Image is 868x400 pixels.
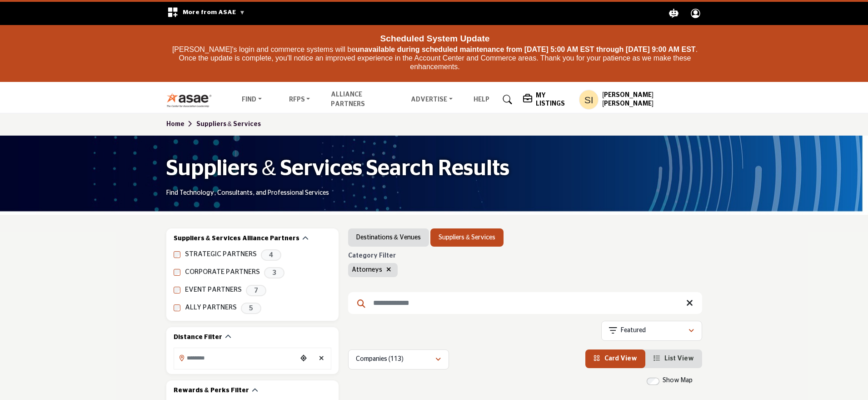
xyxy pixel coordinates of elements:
[604,355,637,362] span: Card View
[579,90,599,110] button: Show hide supplier dropdown
[494,92,518,107] a: Search
[166,92,217,107] img: Site Logo
[653,355,694,362] a: View List
[355,46,696,53] strong: unavailable during scheduled maintenance from [DATE] 5:00 AM EST through [DATE] 9:00 AM EST
[331,91,365,107] a: Alliance Partners
[174,304,180,311] input: ALLY PARTNERS checkbox
[185,267,260,278] label: CORPORATE PARTNERS
[664,355,694,362] span: List View
[594,355,637,362] a: View Card
[439,233,495,242] a: Suppliers & Services
[663,376,693,385] label: Show Map
[404,93,459,106] a: Advertise
[235,93,268,106] a: Find
[166,155,509,183] h1: Suppliers & Services Search Results
[348,292,702,314] input: Search Keyword
[356,355,404,364] p: Companies (113)
[174,287,180,294] input: EVENT PARTNERS checkbox
[174,269,180,276] input: CORPORATE PARTNERS checkbox
[261,249,281,261] span: 4
[315,349,329,369] div: Clear search location
[169,30,701,45] div: Scheduled System Update
[185,285,242,295] label: EVENT PARTNERS
[585,349,645,368] li: Card View
[621,326,646,335] p: Featured
[161,2,251,25] div: More from ASAE
[536,91,575,108] h5: My Listings
[645,349,702,368] li: List View
[174,234,299,243] h2: Suppliers & Services Alliance Partners
[348,252,398,260] h6: Category Filter
[264,267,284,278] span: 3
[185,303,237,313] label: ALLY PARTNERS
[297,349,310,369] div: Choose your current location
[601,321,702,341] button: Featured
[352,267,382,273] span: Attorneys
[174,386,249,395] h2: Rewards & Perks Filter
[348,349,449,370] button: Companies (113)
[174,333,222,342] h2: Distance Filter
[523,91,575,108] div: My Listings
[166,189,329,198] p: Find Technology, Consultants, and Professional Services
[196,121,261,127] a: Suppliers & Services
[174,251,180,258] input: STRATEGIC PARTNERS checkbox
[356,233,421,242] a: Destinations & Venues
[246,285,266,296] span: 7
[185,249,257,260] label: STRATEGIC PARTNERS
[169,45,701,71] p: [PERSON_NAME]'s login and commerce systems will be . Once the update is complete, you'll notice a...
[174,349,297,367] input: Search Location
[183,9,245,15] span: More from ASAE
[241,303,261,314] span: 5
[474,96,489,103] a: Help
[602,91,702,109] h5: [PERSON_NAME] [PERSON_NAME]
[283,93,317,106] a: RFPs
[166,121,196,127] a: Home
